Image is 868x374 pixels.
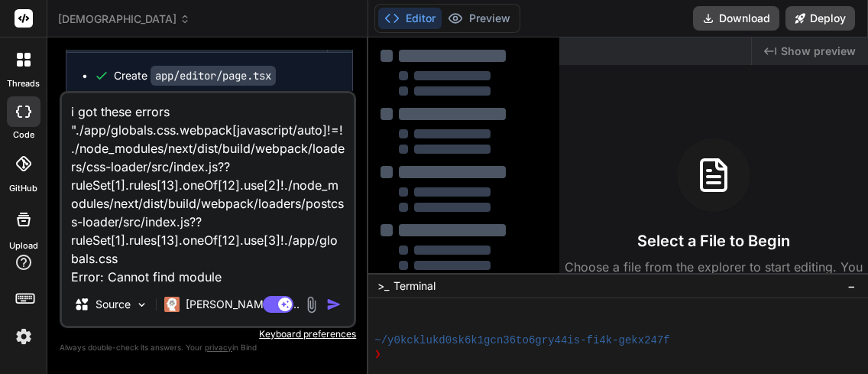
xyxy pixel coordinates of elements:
[135,298,148,311] img: Pick Models
[13,128,34,141] label: code
[442,8,517,29] button: Preview
[114,68,276,83] div: Create
[847,278,856,294] span: −
[378,8,442,29] button: Editor
[60,328,356,340] p: Keyboard preferences
[374,333,669,348] span: ~/y0kcklukd0sk6k1gcn36to6gry44is-fi4k-gekx247f
[785,6,855,31] button: Deploy
[374,347,382,362] span: ❯
[96,297,131,312] p: Source
[186,297,300,312] p: [PERSON_NAME] 4 S..
[11,324,37,350] img: settings
[637,230,790,252] h3: Select a File to Begin
[781,44,856,59] span: Show preview
[326,297,342,312] img: icon
[205,343,232,352] span: privacy
[394,278,436,294] span: Terminal
[58,11,190,27] span: [DEMOGRAPHIC_DATA]
[9,239,38,252] label: Upload
[7,77,40,90] label: threads
[164,297,180,312] img: Claude 4 Sonnet
[60,340,356,355] p: Always double-check its answers. Your in Bind
[377,278,389,294] span: >_
[9,182,37,195] label: GitHub
[844,274,859,298] button: −
[62,93,354,283] textarea: i got these errors "./app/globals.css.webpack[javascript/auto]!=!./node_modules/next/dist/build/w...
[151,66,276,86] code: app/editor/page.tsx
[559,258,868,313] p: Choose a file from the explorer to start editing. You can create a new file using the + button in...
[693,6,779,31] button: Download
[303,296,320,314] img: attachment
